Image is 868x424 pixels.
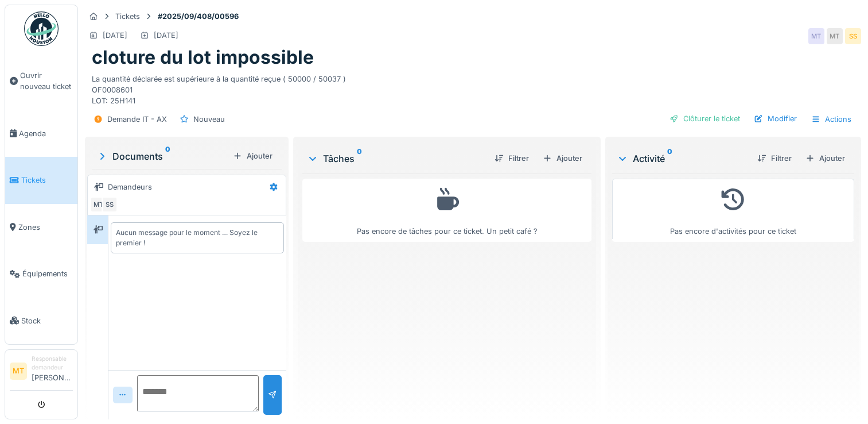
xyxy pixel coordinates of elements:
[165,149,170,163] sup: 0
[827,28,843,44] div: MT
[154,30,178,41] div: [DATE]
[32,354,73,388] li: [PERSON_NAME]
[620,184,847,237] div: Pas encore d'activités pour ce ticket
[21,175,73,186] span: Tickets
[20,70,73,92] span: Ouvrir nouveau ticket
[24,11,59,46] img: Badge_color-CXgf-gQk.svg
[307,152,485,165] div: Tâches
[92,47,314,68] h1: cloture du lot impossible
[808,28,824,44] div: MT
[108,182,152,192] div: Demandeurs
[10,363,27,380] li: MT
[21,315,73,326] span: Stock
[490,151,534,166] div: Filtrer
[116,228,279,248] div: Aucun message pour le moment … Soyez le premier !
[96,149,228,163] div: Documents
[193,114,225,125] div: Nouveau
[115,11,140,22] div: Tickets
[667,152,672,165] sup: 0
[749,111,801,126] div: Modifier
[32,354,73,372] div: Responsable demandeur
[617,152,748,165] div: Activité
[5,52,77,110] a: Ouvrir nouveau ticket
[107,114,167,125] div: Demande IT - AX
[753,151,796,166] div: Filtrer
[22,268,73,279] span: Équipements
[153,11,243,22] strong: #2025/09/408/00596
[5,110,77,157] a: Agenda
[90,196,106,213] div: MT
[845,28,861,44] div: SS
[19,128,73,139] span: Agenda
[92,69,854,107] div: La quantité déclarée est supérieure à la quantité reçue ( 50000 / 50037 ) OF0008601 LOT: 25H141
[102,196,118,213] div: SS
[5,297,77,344] a: Stock
[228,148,277,164] div: Ajouter
[538,151,587,166] div: Ajouter
[801,151,850,166] div: Ajouter
[357,152,362,165] sup: 0
[5,204,77,250] a: Zones
[806,111,857,128] div: Actions
[665,111,745,126] div: Clôturer le ticket
[103,30,127,41] div: [DATE]
[18,222,73,233] span: Zones
[10,354,73,391] a: MT Responsable demandeur[PERSON_NAME]
[5,250,77,297] a: Équipements
[5,157,77,203] a: Tickets
[310,184,584,237] div: Pas encore de tâches pour ce ticket. Un petit café ?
